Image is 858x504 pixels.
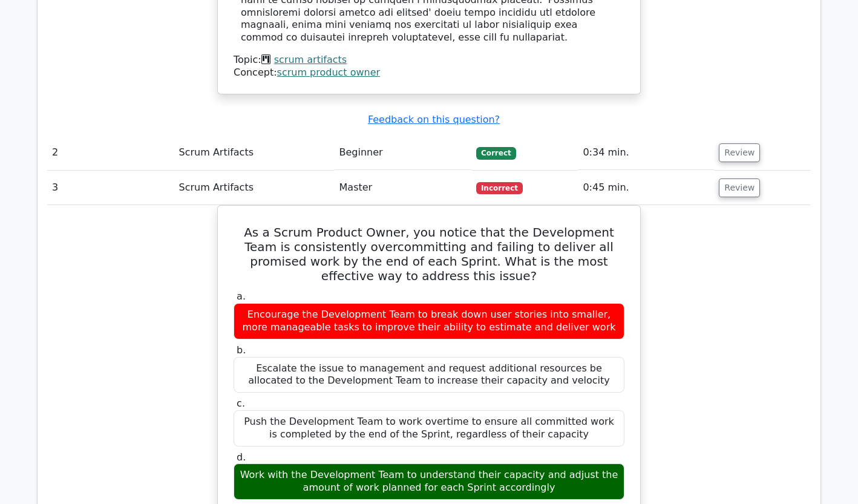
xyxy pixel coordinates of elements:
div: Concept: [234,67,624,79]
button: Review [719,178,760,197]
a: scrum product owner [277,67,381,78]
span: c. [237,398,245,409]
span: d. [237,451,246,463]
td: 0:45 min. [578,171,714,205]
div: Encourage the Development Team to break down user stories into smaller, more manageable tasks to ... [234,303,624,339]
td: 3 [47,171,174,205]
div: Escalate the issue to management and request additional resources be allocated to the Development... [234,357,624,393]
a: scrum artifacts [274,54,347,65]
span: a. [237,290,246,302]
td: 0:34 min. [578,136,714,170]
span: Incorrect [476,182,523,194]
a: Feedback on this question? [368,114,500,125]
button: Review [719,143,760,162]
td: Master [335,171,472,205]
span: Correct [476,147,516,159]
td: 2 [47,136,174,170]
div: Work with the Development Team to understand their capacity and adjust the amount of work planned... [234,463,624,500]
span: b. [237,344,246,356]
td: Scrum Artifacts [174,171,335,205]
h5: As a Scrum Product Owner, you notice that the Development Team is consistently overcommitting and... [232,225,626,283]
td: Beginner [335,136,472,170]
div: Topic: [234,54,624,67]
div: Push the Development Team to work overtime to ensure all committed work is completed by the end o... [234,410,624,447]
td: Scrum Artifacts [174,136,335,170]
